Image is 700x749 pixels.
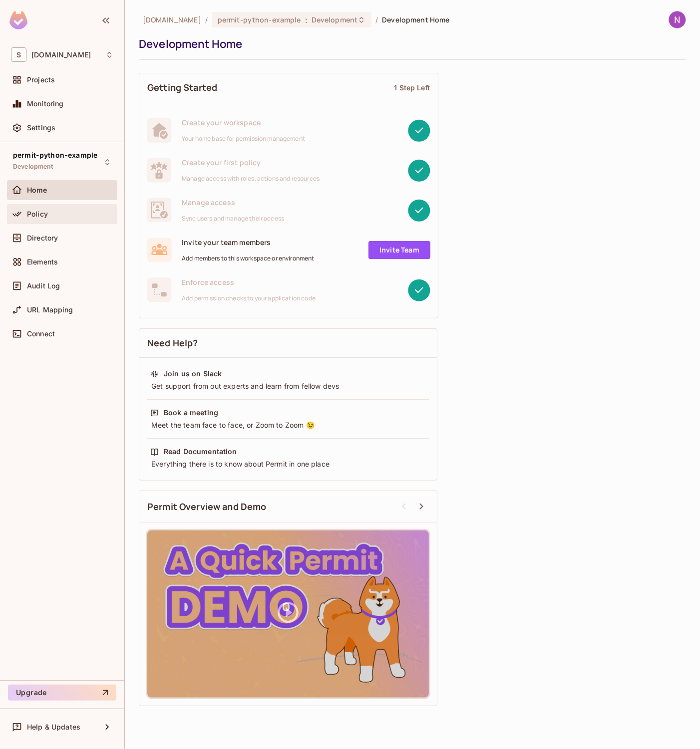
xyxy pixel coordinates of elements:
[11,47,26,62] span: S
[150,459,426,469] div: Everything there is to know about Permit in one place
[150,420,426,430] div: Meet the team face to face, or Zoom to Zoom 😉
[27,258,58,266] span: Elements
[182,135,305,143] span: Your home base for permission management
[27,282,60,290] span: Audit Log
[394,83,430,92] div: 1 Step Left
[218,15,301,24] span: permit-python-example
[182,238,315,247] span: Invite your team members
[182,294,316,302] span: Add permission checks to your application code
[143,15,201,24] span: the active workspace
[164,447,237,457] div: Read Documentation
[27,210,48,218] span: Policy
[164,369,222,379] div: Join us on Slack
[27,330,55,338] span: Connect
[164,408,218,418] div: Book a meeting
[27,234,58,242] span: Directory
[205,15,208,24] li: /
[139,36,681,51] div: Development Home
[669,11,686,28] img: Natapong Intarasuk
[182,277,316,287] span: Enforce access
[182,254,315,262] span: Add members to this workspace or environment
[27,100,64,108] span: Monitoring
[147,81,217,94] span: Getting Started
[8,685,116,701] button: Upgrade
[182,198,284,207] span: Manage access
[13,163,53,171] span: Development
[27,306,73,314] span: URL Mapping
[27,76,55,84] span: Projects
[9,11,27,29] img: SReyMgAAAABJRU5ErkJggg==
[147,500,267,513] span: Permit Overview and Demo
[368,241,430,259] a: Invite Team
[182,158,320,167] span: Create your first policy
[312,15,357,24] span: Development
[305,16,308,24] span: :
[147,337,198,349] span: Need Help?
[182,215,284,223] span: Sync users and manage their access
[182,118,305,127] span: Create your workspace
[27,124,55,132] span: Settings
[13,151,97,159] span: permit-python-example
[150,381,426,391] div: Get support from out experts and learn from fellow devs
[27,186,47,194] span: Home
[382,15,449,24] span: Development Home
[27,723,80,731] span: Help & Updates
[182,175,320,183] span: Manage access with roles, actions and resources
[31,51,91,59] span: Workspace: skyviv.com
[375,15,378,24] li: /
